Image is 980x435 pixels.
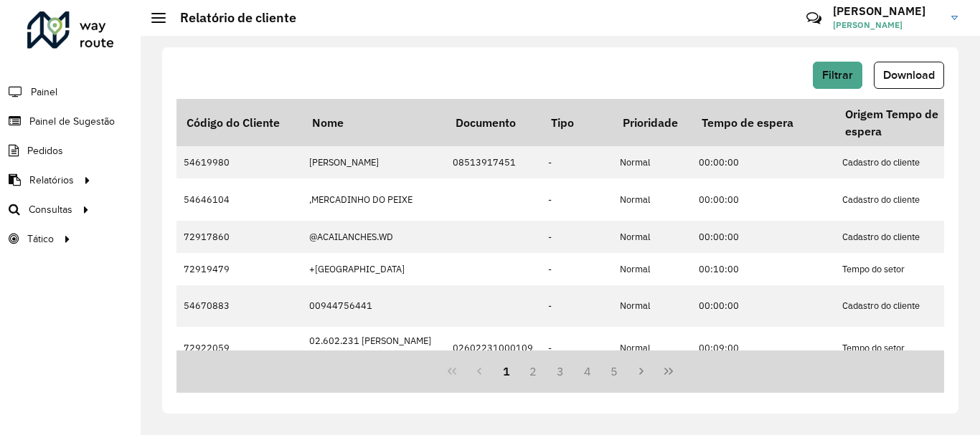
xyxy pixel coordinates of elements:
[835,253,979,285] td: Tempo do setor
[628,358,655,385] button: Next Page
[692,285,835,327] td: 00:00:00
[176,285,302,327] td: 54670883
[176,221,302,253] td: 72917860
[446,99,541,146] th: Documento
[692,178,835,220] td: 00:00:00
[613,99,692,146] th: Prioridade
[547,358,574,385] button: 3
[302,253,446,285] td: +[GEOGRAPHIC_DATA]
[302,327,446,368] td: 02.602.231 [PERSON_NAME][GEOGRAPHIC_DATA]
[613,221,692,253] td: Normal
[31,85,57,100] span: Painel
[613,285,692,327] td: Normal
[613,178,692,220] td: Normal
[519,358,547,385] button: 2
[692,253,835,285] td: 00:10:00
[613,253,692,285] td: Normal
[835,99,979,146] th: Origem Tempo de espera
[813,62,862,89] button: Filtrar
[798,3,829,34] a: Contato Rápido
[176,327,302,368] td: 72922059
[29,202,72,217] span: Consultas
[541,221,613,253] td: -
[302,285,446,327] td: 00944756441
[655,358,682,385] button: Last Page
[302,146,446,178] td: [PERSON_NAME]
[541,285,613,327] td: -
[833,19,941,32] span: [PERSON_NAME]
[692,327,835,368] td: 00:09:00
[692,99,835,146] th: Tempo de espera
[574,358,601,385] button: 4
[835,178,979,220] td: Cadastro do cliente
[541,178,613,220] td: -
[541,146,613,178] td: -
[835,327,979,368] td: Tempo do setor
[176,178,302,220] td: 54646104
[541,99,613,146] th: Tipo
[613,327,692,368] td: Normal
[176,146,302,178] td: 54619980
[601,358,628,385] button: 5
[29,173,74,188] span: Relatórios
[446,327,541,368] td: 02602231000109
[874,62,944,89] button: Download
[302,221,446,253] td: @ACAILANCHES.WD
[833,4,941,18] h3: [PERSON_NAME]
[446,146,541,178] td: 08513917451
[493,358,520,385] button: 1
[883,69,935,81] span: Download
[176,253,302,285] td: 72919479
[692,221,835,253] td: 00:00:00
[302,178,446,220] td: ,MERCADINHO DO PEIXE
[541,253,613,285] td: -
[166,10,296,26] h2: Relatório de cliente
[176,99,302,146] th: Código do Cliente
[541,327,613,368] td: -
[29,114,115,129] span: Painel de Sugestão
[27,143,63,158] span: Pedidos
[27,231,54,247] span: Tático
[302,99,446,146] th: Nome
[613,146,692,178] td: Normal
[822,69,853,81] span: Filtrar
[692,146,835,178] td: 00:00:00
[835,221,979,253] td: Cadastro do cliente
[835,285,979,327] td: Cadastro do cliente
[835,146,979,178] td: Cadastro do cliente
